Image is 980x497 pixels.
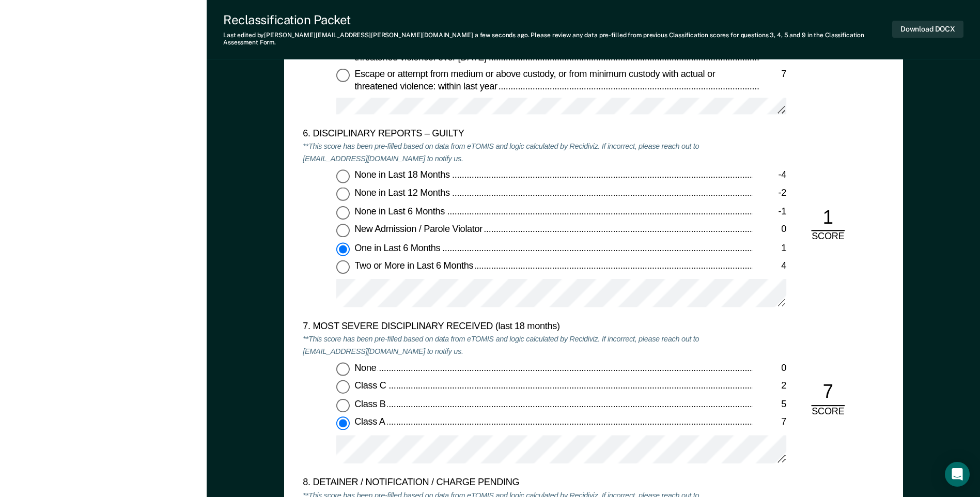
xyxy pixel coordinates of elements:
[892,21,963,38] button: Download DOCX
[336,206,350,219] input: None in Last 6 Months-1
[354,417,387,427] span: Class A
[303,477,753,490] div: 8. DETAINER / NOTIFICATION / CHARGE PENDING
[354,380,388,391] span: Class C
[303,334,699,356] em: **This score has been pre-filled based on data from eTOMIS and logic calculated by Recidiviz. If ...
[753,362,786,375] div: 0
[811,380,845,406] div: 7
[753,188,786,200] div: -2
[336,224,350,238] input: New Admission / Parole Violator0
[336,417,350,430] input: Class A7
[354,399,387,409] span: Class B
[336,260,350,274] input: Two or More in Last 6 Months4
[354,224,485,235] span: New Admission / Parole Violator
[336,362,350,376] input: None0
[753,380,786,393] div: 2
[803,231,853,244] div: SCORE
[336,399,350,412] input: Class B5
[354,169,452,180] span: None in Last 18 Months
[753,260,786,273] div: 4
[354,68,715,91] span: Escape or attempt from medium or above custody, or from minimum custody with actual or threatened...
[803,406,853,418] div: SCORE
[945,462,970,487] div: Open Intercom Messenger
[354,188,452,198] span: None in Last 12 Months
[753,224,786,237] div: 0
[753,169,786,182] div: -4
[303,128,753,141] div: 6. DISCIPLINARY REPORTS – GUILTY
[811,206,845,231] div: 1
[354,260,475,271] span: Two or More in Last 6 Months
[336,68,350,82] input: Escape or attempt from medium or above custody, or from minimum custody with actual or threatened...
[336,169,350,183] input: None in Last 18 Months-4
[303,142,699,163] em: **This score has been pre-filled based on data from eTOMIS and logic calculated by Recidiviz. If ...
[336,242,350,256] input: One in Last 6 Months1
[475,32,528,39] span: a few seconds ago
[753,417,786,429] div: 7
[223,12,892,27] div: Reclassification Packet
[336,380,350,394] input: Class C2
[753,242,786,255] div: 1
[753,206,786,218] div: -1
[354,242,442,253] span: One in Last 6 Months
[753,399,786,411] div: 5
[303,321,753,333] div: 7. MOST SEVERE DISCIPLINARY RECEIVED (last 18 months)
[223,32,892,46] div: Last edited by [PERSON_NAME][EMAIL_ADDRESS][PERSON_NAME][DOMAIN_NAME] . Please review any data pr...
[354,362,378,372] span: None
[759,68,786,81] div: 7
[336,188,350,201] input: None in Last 12 Months-2
[354,206,446,216] span: None in Last 6 Months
